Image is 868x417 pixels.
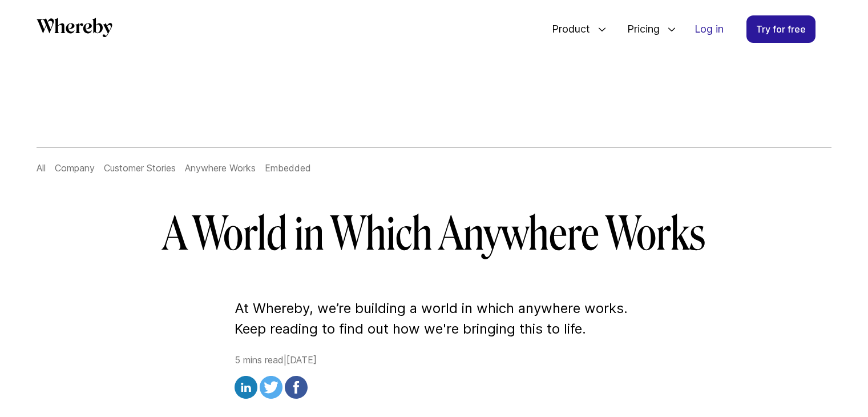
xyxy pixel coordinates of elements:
h1: A World in Which Anywhere Works [106,207,763,262]
a: Company [55,162,95,174]
svg: Whereby [37,18,112,37]
div: 5 mins read | [DATE] [235,353,634,402]
span: Product [540,10,593,48]
a: Customer Stories [104,162,176,174]
span: Pricing [616,10,663,48]
a: Log in [685,16,733,42]
img: facebook [285,376,308,399]
img: twitter [260,376,282,399]
a: All [37,162,46,174]
a: Whereby [37,18,112,41]
img: linkedin [235,376,257,399]
a: Try for free [746,15,815,43]
a: Embedded [265,162,311,174]
a: Anywhere Works [185,162,256,174]
p: At Whereby, we’re building a world in which anywhere works. Keep reading to find out how we're br... [235,298,634,339]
